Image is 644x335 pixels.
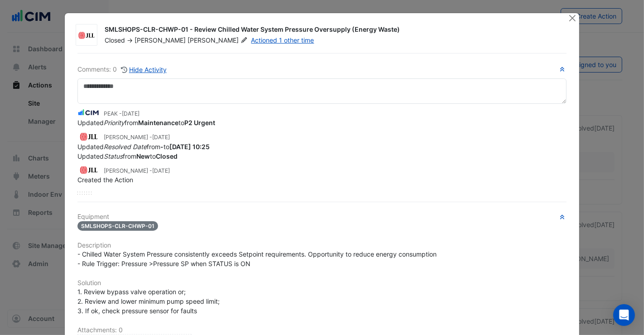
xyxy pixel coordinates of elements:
[77,213,567,221] h6: Equipment
[77,119,215,126] span: Updated from to
[160,143,163,151] strong: -
[104,133,170,141] small: [PERSON_NAME] -
[251,36,314,44] a: Actioned 1 other time
[568,13,577,23] button: Close
[184,119,215,126] strong: P2 Urgent
[122,110,139,117] span: 2025-03-02 11:22:35
[105,36,125,44] span: Closed
[77,131,100,141] img: JLL 151 Property Retail
[77,279,567,287] h6: Solution
[77,64,167,75] div: Comments: 0
[120,64,167,75] button: Hide Activity
[127,36,133,44] span: ->
[104,167,170,175] small: [PERSON_NAME] -
[77,221,158,231] span: SMLSHOPS-CLR-CHWP-01
[104,152,123,160] em: Status
[613,304,635,326] div: Open Intercom Messenger
[105,25,557,36] div: SMLSHOPS-CLR-CHWP-01 - Review Chilled Water System Pressure Oversupply (Energy Waste)
[156,152,178,160] strong: Closed
[152,167,170,174] span: 2024-04-24 10:25:05
[77,326,567,334] h6: Attachments: 0
[77,250,437,267] span: - Chilled Water System Pressure consistently exceeds Setpoint requirements. Opportunity to reduce...
[77,152,178,160] span: Updated from to
[138,119,178,126] strong: Maintenance
[77,108,100,118] img: CIM
[77,176,133,184] span: Created the Action
[104,110,139,118] small: PEAK -
[77,242,567,249] h6: Description
[104,143,147,151] em: Resolved Date
[104,119,125,126] em: Priority
[77,165,100,175] img: JLL 151 Property Retail
[77,143,210,151] span: Updated from to
[187,36,249,45] span: [PERSON_NAME]
[152,134,170,141] span: 2024-04-24 10:25:11
[169,143,210,151] strong: 2024-04-24 10:25:11
[135,36,186,44] span: [PERSON_NAME]
[136,152,150,160] strong: New
[77,288,220,315] span: 1. Review bypass valve operation or; 2. Review and lower minimum pump speed limit; 3. If ok, chec...
[76,31,97,40] img: JLL 151 Property Retail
